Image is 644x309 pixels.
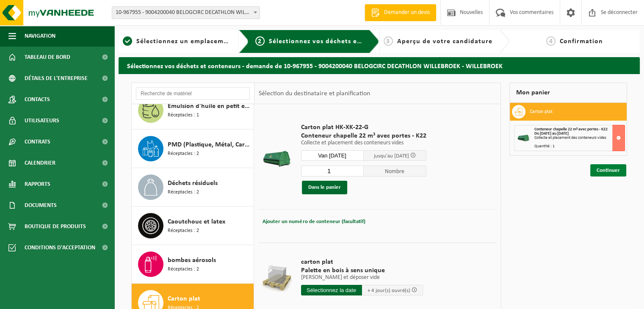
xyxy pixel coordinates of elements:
font: Conditions d'acceptation [25,245,95,251]
font: Palette en bois à sens unique [301,267,385,274]
font: Calendrier [25,160,55,166]
font: Collecte et placement des conteneurs vides [301,140,404,146]
font: Se déconnecter [601,9,638,16]
font: Dans le panier [308,185,341,190]
input: Sélectionnez la date [301,285,362,295]
button: PMD (Plastique, Métal, Cartons de Boissons) (entreprises) Réceptacles : 2 [132,130,254,168]
font: 3 [386,38,390,45]
font: Réceptacles : 1 [168,113,199,118]
font: Documents [25,202,57,209]
font: Caoutchouc et latex [168,218,225,225]
font: Navigation [25,33,55,39]
font: 4 [549,38,553,45]
span: 10-967955 - 9004200040 BELOGCIRC DECATHLON WILLEBROEK - WILLEBROEK [112,6,260,19]
font: Réceptacles : 2 [168,267,199,272]
font: Confirmation [560,38,603,45]
font: Contrats [25,139,50,145]
span: 10-967955 - 9004200040 BELOGCIRC DECATHLON WILLEBROEK - WILLEBROEK [112,7,260,19]
button: bombes aérosols Réceptacles : 2 [132,245,254,284]
font: + 4 jour(s) ouvré(s) [368,288,410,293]
font: Collecte et placement des conteneurs vides [534,135,606,140]
font: Aperçu de votre candidature [397,38,492,45]
font: Rapports [25,181,50,188]
font: Émulsion d'huile en petit emballage [168,103,271,110]
font: Réceptacles : 2 [168,190,199,195]
font: Réceptacles : 2 [168,228,199,233]
font: Contacts [25,97,50,103]
font: Conteneur chapelle 22 m³ avec portes - K22 [534,127,608,132]
font: Carton plat [168,295,200,302]
font: Quantité : 1 [534,144,555,149]
font: [PERSON_NAME] et déposer vide [301,274,380,281]
font: Sélection du destinataire et planification [259,90,370,97]
font: Nouvelles [460,9,483,16]
font: Détails de l'entreprise [25,75,88,82]
font: 10-967955 - 9004200040 BELOGCIRC DECATHLON WILLEBROEK - WILLEBROEK [116,9,303,16]
font: jusqu'au [DATE] [374,153,409,159]
font: Carton plat HK-XK-22-G [301,124,368,131]
font: Carton plat [530,109,553,114]
font: Tableau de bord [25,54,70,61]
a: 1Sélectionnez un emplacement ici [123,36,232,47]
font: Sélectionnez vos déchets et conteneurs - demande de 10-967955 - 9004200040 BELOGCIRC DECATHLON WI... [127,63,503,70]
font: carton plat [301,259,333,265]
font: Déchets résiduels [168,180,218,187]
font: Vos commentaires [510,9,553,16]
font: Sélectionnez un emplacement ici [136,38,244,45]
button: Émulsion d'huile en petit emballage Réceptacles : 1 [132,91,254,130]
button: Ajouter un numéro de conteneur (facultatif) [262,216,366,228]
font: bombes aérosols [168,257,216,264]
font: Utilisateurs [25,118,59,124]
font: Sélectionnez vos déchets et vos conteneurs [269,38,412,45]
font: Conteneur chapelle 22 m³ avec portes - K22 [301,132,426,139]
input: Recherche de matériel [136,87,250,100]
font: Réceptacles : 2 [168,151,199,156]
button: Caoutchouc et latex Réceptacles : 2 [132,207,254,245]
button: Dans le panier [302,181,347,194]
a: Demander un devis [365,4,436,21]
font: 2 [258,38,262,45]
button: Déchets résiduels Réceptacles : 2 [132,168,254,207]
font: PMD (Plastique, Métal, Cartons de Boissons) (entreprises) [168,141,333,148]
input: Sélectionnez la date [301,150,364,161]
font: Ajouter un numéro de conteneur (facultatif) [263,219,365,224]
font: Mon panier [516,89,550,96]
font: Demander un devis [384,9,430,16]
font: Nombre [385,168,404,175]
font: 1 [126,38,130,45]
font: Du [DATE] au [DATE] [534,131,569,136]
font: Continuer [597,168,620,173]
a: Continuer [590,164,626,177]
font: Boutique de produits [25,223,86,230]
